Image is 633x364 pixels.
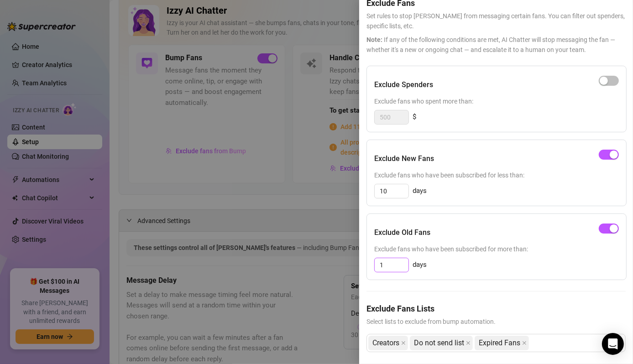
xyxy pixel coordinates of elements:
span: close [522,341,527,345]
h5: Exclude Old Fans [374,227,430,238]
span: days [413,260,427,270]
span: Set rules to stop [PERSON_NAME] from messaging certain fans. You can filter out spenders, specifi... [366,11,626,31]
span: Exclude fans who have been subscribed for more than: [374,244,619,254]
span: Do not send list [414,336,464,350]
span: Creators [368,336,408,350]
span: Expired Fans [475,336,529,350]
span: close [466,341,471,345]
h5: Exclude New Fans [374,153,434,164]
span: days [413,186,427,197]
span: close [401,341,406,345]
span: Note: [366,36,382,43]
span: Do not send list [410,336,473,350]
span: Exclude fans who spent more than: [374,96,619,106]
span: Exclude fans who have been subscribed for less than: [374,170,619,180]
span: Creators [372,336,399,350]
h5: Exclude Spenders [374,79,433,90]
span: Select lists to exclude from bump automation. [366,317,626,327]
span: If any of the following conditions are met, AI Chatter will stop messaging the fan — whether it's... [366,35,626,55]
h5: Exclude Fans Lists [366,302,626,315]
span: Expired Fans [479,336,520,350]
span: $ [413,112,416,123]
div: Open Intercom Messenger [602,333,624,355]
